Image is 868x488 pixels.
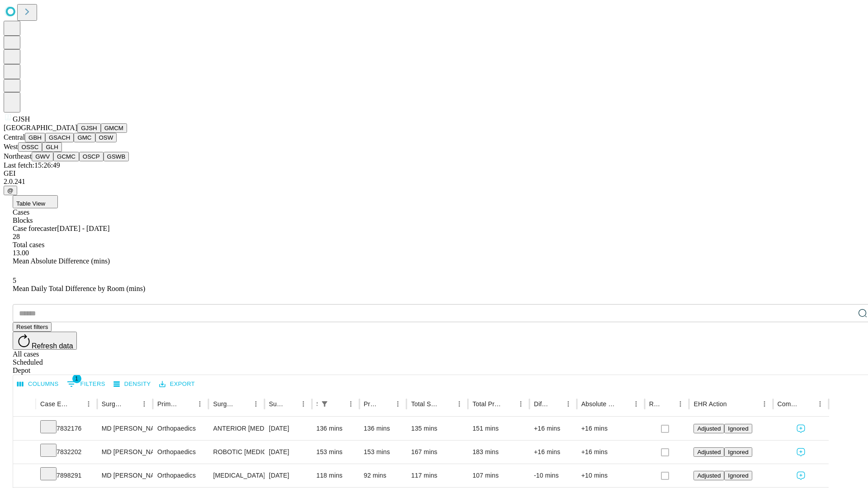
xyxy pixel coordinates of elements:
[344,398,357,410] button: Menu
[697,449,721,455] span: Adjusted
[157,400,180,408] div: Primary Service
[7,187,14,194] span: @
[581,464,640,487] div: +10 mins
[18,445,31,460] button: Expand
[15,377,61,391] button: Select columns
[379,398,392,410] button: Sort
[364,441,402,464] div: 153 mins
[801,398,814,410] button: Sort
[13,241,44,249] span: Total cases
[562,398,575,410] button: Menu
[213,464,259,487] div: [MEDICAL_DATA] MEDIAL AND LATERAL MENISCECTOMY
[316,464,355,487] div: 118 mins
[102,417,148,440] div: MD [PERSON_NAME] [PERSON_NAME]
[534,400,548,408] div: Difference
[758,398,771,410] button: Menu
[13,285,145,292] span: Mean Daily Total Difference by Room (mins)
[269,417,307,440] div: [DATE]
[4,161,60,169] span: Last fetch: 15:26:49
[25,133,45,142] button: GBH
[724,447,752,457] button: Ignored
[693,400,726,408] div: EHR Action
[13,257,110,265] span: Mean Absolute Difference (mins)
[125,398,138,410] button: Sort
[70,398,82,410] button: Sort
[181,398,193,410] button: Sort
[440,398,453,410] button: Sort
[138,398,151,410] button: Menu
[617,398,630,410] button: Sort
[630,398,642,410] button: Menu
[13,115,30,123] span: GJSH
[18,142,42,152] button: OSSC
[102,400,124,408] div: Surgeon Name
[693,447,724,457] button: Adjusted
[13,322,52,332] button: Reset filters
[40,464,93,487] div: 7898291
[74,133,95,142] button: GMC
[65,377,108,391] button: Show filters
[453,398,466,410] button: Menu
[157,377,197,391] button: Export
[661,398,674,410] button: Sort
[269,464,307,487] div: [DATE]
[18,468,31,484] button: Expand
[332,398,344,410] button: Sort
[411,464,463,487] div: 117 mins
[411,417,463,440] div: 135 mins
[581,400,616,408] div: Absolute Difference
[316,417,355,440] div: 136 mins
[42,142,61,152] button: GLH
[213,441,259,464] div: ROBOTIC [MEDICAL_DATA] KNEE TOTAL
[104,152,129,161] button: GSWB
[392,398,404,410] button: Menu
[193,398,206,410] button: Menu
[697,425,721,432] span: Adjusted
[57,225,109,232] span: [DATE] - [DATE]
[269,400,283,408] div: Surgery Date
[18,421,31,437] button: Expand
[364,417,402,440] div: 136 mins
[157,464,204,487] div: Orthopaedics
[32,342,73,350] span: Refresh data
[728,449,748,455] span: Ignored
[95,133,117,142] button: OSW
[411,400,439,408] div: Total Scheduled Duration
[472,441,525,464] div: 183 mins
[284,398,297,410] button: Sort
[82,398,95,410] button: Menu
[72,374,81,383] span: 1
[102,464,148,487] div: MD [PERSON_NAME] [PERSON_NAME]
[53,152,79,161] button: GCMC
[16,200,45,207] span: Table View
[157,417,204,440] div: Orthopaedics
[102,441,148,464] div: MD [PERSON_NAME] [PERSON_NAME]
[778,400,800,408] div: Comments
[364,400,378,408] div: Predicted In Room Duration
[4,124,77,131] span: [GEOGRAPHIC_DATA]
[514,398,527,410] button: Menu
[213,417,259,440] div: ANTERIOR [MEDICAL_DATA] TOTAL HIP
[40,441,93,464] div: 7832202
[581,441,640,464] div: +16 mins
[4,169,864,178] div: GEI
[77,123,101,133] button: GJSH
[534,464,572,487] div: -10 mins
[693,471,724,480] button: Adjusted
[45,133,74,142] button: GSACH
[728,398,741,410] button: Sort
[316,441,355,464] div: 153 mins
[4,152,32,160] span: Northeast
[472,417,525,440] div: 151 mins
[13,249,29,257] span: 13.00
[4,178,864,186] div: 2.0.241
[101,123,127,133] button: GMCM
[250,398,262,410] button: Menu
[674,398,687,410] button: Menu
[549,398,562,410] button: Sort
[4,186,17,195] button: @
[693,424,724,433] button: Adjusted
[13,332,77,350] button: Refresh data
[814,398,826,410] button: Menu
[649,400,661,408] div: Resolved in EHR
